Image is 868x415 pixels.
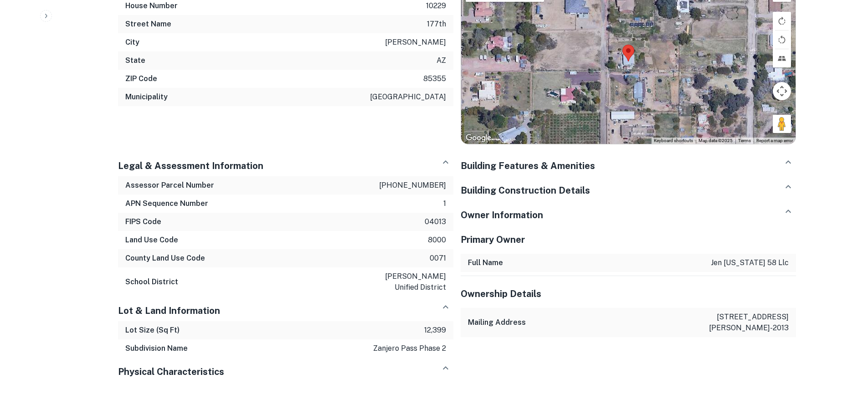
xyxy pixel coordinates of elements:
[773,12,791,30] button: Rotate map clockwise
[379,180,446,191] p: [PHONE_NUMBER]
[699,138,733,143] span: Map data ©2025
[125,19,171,30] h6: Street Name
[822,342,868,386] iframe: Chat Widget
[461,159,595,173] h5: Building Features & Amenities
[428,235,446,246] p: 8000
[125,235,178,246] h6: Land Use Code
[125,277,178,287] h6: School District
[118,159,263,173] h5: Legal & Assessment Information
[424,325,446,336] p: 12,399
[461,287,796,301] h5: Ownership Details
[118,365,224,379] h5: Physical Characteristics
[125,37,139,48] h6: City
[118,304,220,318] h5: Lot & Land Information
[654,138,693,144] button: Keyboard shortcuts
[125,253,205,264] h6: County Land Use Code
[125,180,214,191] h6: Assessor Parcel Number
[425,216,446,227] p: 04013
[463,132,493,144] img: Google
[773,49,791,67] button: Tilt map
[427,19,446,30] p: 177th
[443,198,446,209] p: 1
[125,0,178,11] h6: House Number
[463,132,493,144] a: Open this area in Google Maps (opens a new window)
[707,312,789,333] p: [STREET_ADDRESS][PERSON_NAME]-2013
[756,138,793,143] a: Report a map error
[437,55,446,66] p: az
[373,343,446,354] p: zanjero pass phase 2
[125,325,180,336] h6: Lot Size (Sq Ft)
[461,184,590,197] h5: Building Construction Details
[711,257,789,268] p: jen [US_STATE] 58 llc
[461,233,796,246] h5: Primary Owner
[461,208,543,222] h5: Owner Information
[385,37,446,48] p: [PERSON_NAME]
[773,31,791,49] button: Rotate map counterclockwise
[738,138,751,143] a: Terms (opens in new tab)
[125,343,188,354] h6: Subdivision Name
[364,271,446,293] p: [PERSON_NAME] unified district
[125,198,208,209] h6: APN Sequence Number
[468,257,503,268] h6: Full Name
[125,55,145,66] h6: State
[125,92,168,102] h6: Municipality
[426,0,446,11] p: 10229
[423,73,446,84] p: 85355
[125,73,157,84] h6: ZIP Code
[430,253,446,264] p: 0071
[773,82,791,100] button: Map camera controls
[468,317,526,328] h6: Mailing Address
[773,115,791,133] button: Drag Pegman onto the map to open Street View
[125,216,161,227] h6: FIPS Code
[370,92,446,102] p: [GEOGRAPHIC_DATA]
